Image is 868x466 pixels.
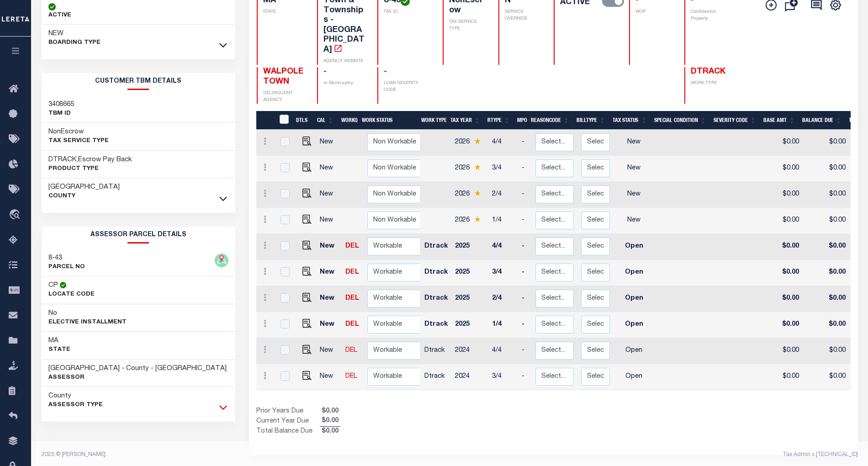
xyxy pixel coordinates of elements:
[488,130,518,156] td: 4/4
[421,234,451,260] td: Dtrack
[527,111,573,130] th: ReasonCode: activate to sort column ascending
[614,338,655,364] td: Open
[384,68,387,76] span: -
[614,312,655,338] td: Open
[803,338,849,364] td: $0.00
[320,416,340,426] span: $0.00
[451,234,488,260] td: 2025
[316,208,342,234] td: New
[614,182,655,208] td: New
[651,111,710,130] th: Special Condition: activate to sort column ascending
[803,156,849,182] td: $0.00
[451,208,488,234] td: 2026
[614,234,655,260] td: Open
[449,19,487,32] p: TAX SERVICE TYPE
[48,401,103,410] p: Assessor Type
[263,9,306,16] p: STATE
[48,164,132,174] p: Product Type
[451,260,488,286] td: 2025
[256,407,320,417] td: Prior Years Due
[488,338,518,364] td: 4/4
[9,209,23,221] i: travel_explore
[313,111,338,130] th: CAL: activate to sort column ascending
[421,260,451,286] td: Dtrack
[48,392,103,401] h3: County
[614,130,655,156] td: New
[256,416,320,426] td: Current Year Due
[48,345,70,355] p: State
[488,182,518,208] td: 2/4
[358,111,420,130] th: Work Status
[323,58,366,65] p: AGENCY WEBSITE
[48,29,101,38] h3: NEW
[48,309,57,318] h3: No
[345,373,357,380] a: DEL
[48,254,85,263] h3: 8-43
[799,111,845,130] th: Balance Due: activate to sort column ascending
[451,182,488,208] td: 2026
[691,9,734,22] p: Confidential Property
[451,156,488,182] td: 2026
[263,68,303,86] span: WALPOLE TOWN
[48,364,227,373] h3: [GEOGRAPHIC_DATA] - County - [GEOGRAPHIC_DATA]
[764,312,803,338] td: $0.00
[488,286,518,312] td: 2/4
[488,312,518,338] td: 1/4
[488,234,518,260] td: 4/4
[614,364,655,390] td: Open
[609,111,651,130] th: Tax Status: activate to sort column ascending
[513,111,527,130] th: MPO
[710,111,760,130] th: Severity Code: activate to sort column ascending
[691,80,734,87] p: WORK TYPE
[316,260,342,286] td: New
[451,130,488,156] td: 2026
[518,364,532,390] td: -
[48,281,58,290] h3: CP
[803,234,849,260] td: $0.00
[316,156,342,182] td: New
[263,90,306,104] p: DELINQUENT AGENCY
[764,156,803,182] td: $0.00
[256,111,274,130] th: &nbsp;&nbsp;&nbsp;&nbsp;&nbsp;&nbsp;&nbsp;&nbsp;&nbsp;&nbsp;
[614,260,655,286] td: Open
[345,295,359,302] a: DEL
[518,208,532,234] td: -
[274,111,292,130] th: &nbsp;
[48,100,74,109] h3: 3408665
[484,111,513,130] th: RType: activate to sort column ascending
[316,338,342,364] td: New
[474,138,481,144] img: Star.svg
[760,111,799,130] th: Base Amt: activate to sort column ascending
[48,373,227,382] p: Assessor
[803,130,849,156] td: $0.00
[48,192,120,201] p: County
[48,109,74,118] p: TBM ID
[320,407,340,417] span: $0.00
[803,312,849,338] td: $0.00
[384,80,432,94] p: LOAN SEVERITY CODE
[451,286,488,312] td: 2025
[635,9,673,16] p: WOP
[764,234,803,260] td: $0.00
[451,312,488,338] td: 2025
[614,156,655,182] td: New
[803,182,849,208] td: $0.00
[505,9,543,22] p: SERVICE OVERRIDE
[35,450,450,459] div: 2025 © [PERSON_NAME].
[764,364,803,390] td: $0.00
[42,227,235,244] h2: ASSESSOR PARCEL DETAILS
[488,364,518,390] td: 3/4
[48,336,70,345] h3: MA
[474,216,481,222] img: Star.svg
[48,38,101,48] p: BOARDING TYPE
[320,427,340,437] span: $0.00
[48,263,85,272] p: PARCEL NO
[518,156,532,182] td: -
[614,286,655,312] td: Open
[518,312,532,338] td: -
[316,364,342,390] td: New
[48,318,127,327] p: Elective Installment
[421,338,451,364] td: Dtrack
[488,208,518,234] td: 1/4
[447,111,484,130] th: Tax Year: activate to sort column ascending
